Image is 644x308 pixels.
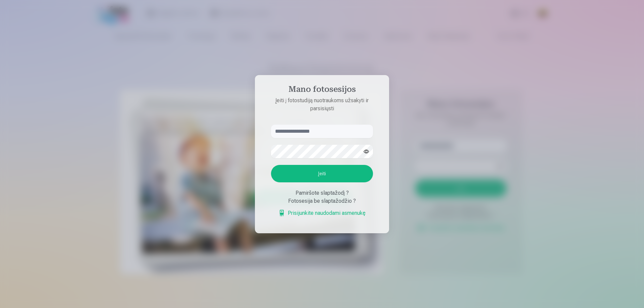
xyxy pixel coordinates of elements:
[278,209,366,217] a: Prisijunkite naudodami asmenukę
[271,189,373,197] div: Pamiršote slaptažodį ?
[271,165,373,182] button: Įeiti
[264,97,380,113] p: Įeiti į fotostudiją nuotraukoms užsakyti ir parsisiųsti
[264,84,380,97] h4: Mano fotosesijos
[271,197,373,205] div: Fotosesija be slaptažodžio ?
